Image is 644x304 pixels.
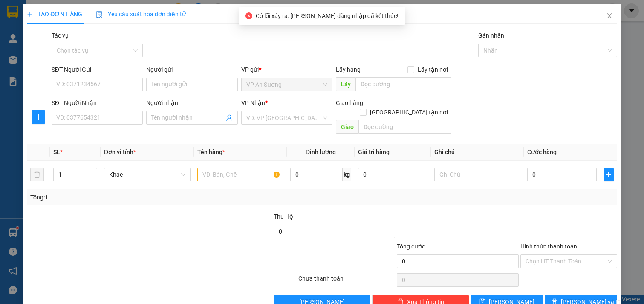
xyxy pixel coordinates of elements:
span: Cước hàng [527,149,557,155]
span: Giao [336,120,358,134]
span: Lấy tận nơi [414,65,451,74]
div: Người gửi [146,65,238,74]
span: Đơn vị tính [104,149,136,155]
input: VD: Bàn, Ghế [197,168,284,181]
input: Ghi Chú [434,168,521,181]
input: Dọc đường [355,77,451,91]
span: Giao hàng [336,99,363,106]
span: Thu Hộ [274,213,293,220]
span: TẠO ĐƠN HÀNG [27,11,82,18]
span: kg [343,168,351,181]
span: plus [604,171,613,178]
span: VP An Sương [246,78,328,91]
span: plus [27,11,33,17]
label: Hình thức thanh toán [520,243,577,250]
div: Tổng: 1 [30,193,249,202]
button: plus [32,110,45,124]
span: Lấy hàng [336,66,361,73]
span: plus [32,114,45,120]
span: close [606,12,613,19]
label: Tác vụ [52,32,69,39]
div: SĐT Người Nhận [52,98,143,108]
img: icon [96,11,103,18]
span: Khác [109,168,185,181]
span: Giá trị hàng [358,149,390,155]
span: Có lỗi xảy ra: [PERSON_NAME] đăng nhập đã kết thúc! [256,12,398,19]
button: plus [604,168,614,181]
th: Ghi chú [431,144,524,161]
div: Người nhận [146,98,238,108]
div: VP gửi [241,65,333,74]
span: SL [53,149,60,155]
span: Định lượng [306,149,336,155]
span: VP Nhận [241,99,265,106]
span: Yêu cầu xuất hóa đơn điện tử [96,11,186,18]
button: delete [30,168,44,181]
span: [GEOGRAPHIC_DATA] tận nơi [367,108,451,117]
span: Tên hàng [197,149,225,155]
span: Lấy [336,77,355,91]
input: Dọc đường [358,120,451,134]
span: Tổng cước [397,243,425,250]
label: Gán nhãn [478,32,504,39]
input: 0 [358,168,427,181]
span: close-circle [245,12,252,19]
div: SĐT Người Gửi [52,65,143,74]
span: user-add [226,114,233,121]
div: Chưa thanh toán [297,274,396,289]
button: Close [598,4,621,28]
